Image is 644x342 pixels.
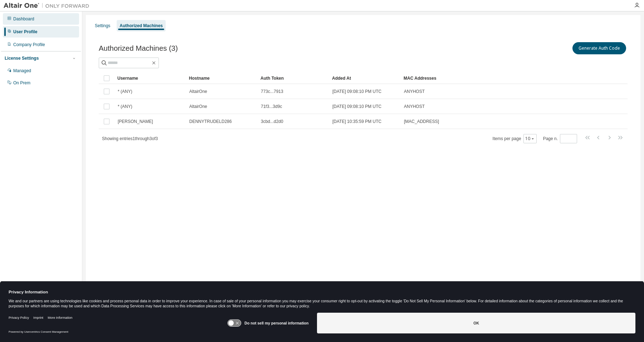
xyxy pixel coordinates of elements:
img: Altair One [4,2,93,9]
span: 3cbd...d2d0 [261,119,283,124]
span: Authorized Machines (3) [99,44,178,53]
span: Showing entries 1 through 3 of 3 [102,136,158,141]
div: Authorized Machines [119,23,163,29]
span: 773c...7913 [261,89,283,94]
div: MAC Addresses [404,73,552,84]
div: Dashboard [13,16,34,22]
div: Hostname [189,73,255,84]
span: ANYHOST [404,89,425,94]
div: Added At [332,73,398,84]
span: * (ANY) [118,89,132,94]
div: On Prem [13,80,30,86]
div: Company Profile [13,42,45,48]
span: [DATE] 09:08:10 PM UTC [332,89,381,94]
div: License Settings [5,55,39,61]
span: Items per page [493,134,537,143]
span: DENNYTRUDELD286 [189,119,232,124]
span: [PERSON_NAME] [118,119,153,124]
div: Managed [13,68,31,74]
span: [MAC_ADDRESS] [404,119,439,124]
button: 10 [525,136,535,142]
span: ANYHOST [404,104,425,109]
span: [DATE] 09:08:10 PM UTC [332,104,381,109]
button: Generate Auth Code [572,42,626,54]
div: Settings [95,23,110,29]
div: Username [117,73,183,84]
div: User Profile [13,29,37,35]
span: AltairOne [189,89,207,94]
span: Page n. [543,134,577,143]
div: Auth Token [260,73,326,84]
span: AltairOne [189,104,207,109]
span: * (ANY) [118,104,132,109]
span: 71f3...3d9c [261,104,282,109]
span: [DATE] 10:35:59 PM UTC [332,119,381,124]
